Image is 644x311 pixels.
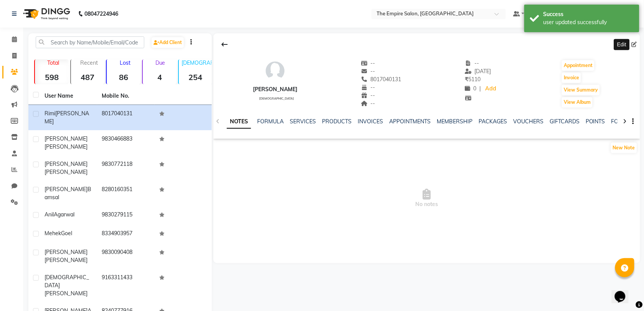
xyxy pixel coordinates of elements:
[484,83,497,94] a: Add
[543,10,634,18] div: Success
[97,244,154,269] td: 9830090408
[361,100,375,107] span: --
[54,211,74,218] span: Agarwal
[45,249,88,255] span: [PERSON_NAME]
[20,3,72,25] img: logo
[71,72,105,82] strong: 487
[437,118,472,125] a: MEMBERSHIP
[107,72,140,82] strong: 86
[290,118,316,125] a: SERVICES
[179,72,213,82] strong: 254
[97,155,154,181] td: 9830772118
[479,118,507,125] a: PACKAGES
[389,118,431,125] a: APPOINTMENTS
[45,230,61,237] span: Mehek
[322,118,352,125] a: PRODUCTS
[611,142,637,153] button: New Note
[216,37,233,52] div: Back to Client
[97,225,154,244] td: 8334903957
[45,110,89,125] span: [PERSON_NAME]
[213,160,640,237] span: No notes
[465,76,481,83] span: 5110
[45,290,88,297] span: [PERSON_NAME]
[614,39,629,50] div: Edit
[253,85,297,93] div: [PERSON_NAME]
[152,37,184,48] a: Add Client
[361,60,375,67] span: --
[361,68,375,75] span: --
[257,118,284,125] a: FORMULA
[40,87,97,105] th: User Name
[97,181,154,206] td: 8280160351
[264,59,287,82] img: avatar
[110,59,140,66] p: Lost
[45,186,88,193] span: [PERSON_NAME]
[38,59,69,66] p: Total
[97,87,154,105] th: Mobile No.
[97,105,154,130] td: 8017040131
[97,130,154,155] td: 9830466883
[144,59,177,66] p: Due
[612,280,636,303] iframe: chat widget
[465,85,476,92] span: 0
[45,169,88,175] span: [PERSON_NAME]
[562,97,593,108] button: View Album
[479,85,481,93] span: |
[562,72,581,83] button: Invoice
[45,143,88,150] span: [PERSON_NAME]
[513,118,543,125] a: VOUCHERS
[84,3,118,25] b: 08047224946
[227,115,251,129] a: NOTES
[45,135,88,142] span: [PERSON_NAME]
[143,72,177,82] strong: 4
[45,160,88,167] span: [PERSON_NAME]
[97,206,154,225] td: 9830279115
[543,18,634,26] div: user updated successfully
[36,36,144,48] input: Search by Name/Mobile/Email/Code
[465,68,491,75] span: [DATE]
[259,97,294,100] span: [DEMOGRAPHIC_DATA]
[586,118,605,125] a: POINTS
[61,230,72,237] span: Goel
[74,59,105,66] p: Recent
[465,76,468,83] span: ₹
[465,60,479,67] span: --
[45,274,89,289] span: [DEMOGRAPHIC_DATA]
[611,118,631,125] a: FORMS
[562,60,594,71] button: Appointment
[361,76,401,83] span: 8017040131
[182,59,213,66] p: [DEMOGRAPHIC_DATA]
[45,110,55,117] span: Rimi
[361,92,375,99] span: --
[45,211,54,218] span: Anil
[358,118,383,125] a: INVOICES
[45,257,88,264] span: [PERSON_NAME]
[550,118,580,125] a: GIFTCARDS
[35,72,69,82] strong: 598
[97,269,154,302] td: 9163311433
[562,85,600,95] button: View Summary
[361,84,375,91] span: --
